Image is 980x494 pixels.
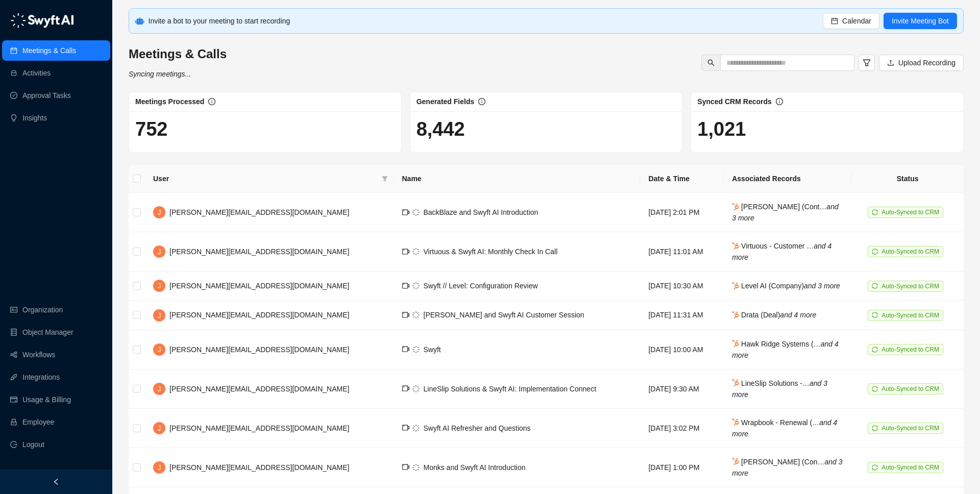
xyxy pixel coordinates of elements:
[872,347,878,353] span: sync
[851,165,964,193] th: Status
[881,346,939,353] span: Auto-Synced to CRM
[158,344,161,355] span: J
[424,208,538,216] span: BackBlaze and Swyft AI Introduction
[169,345,349,354] span: [PERSON_NAME][EMAIL_ADDRESS][DOMAIN_NAME]
[22,412,54,432] a: Employee
[732,458,842,477] span: [PERSON_NAME] (Con…
[697,117,957,141] h1: 1,021
[380,171,390,186] span: filter
[887,59,894,66] span: upload
[412,248,420,255] img: logo-small-inverted-DW8HDUn_.png
[402,209,409,216] span: video-camera
[831,17,838,24] span: calendar
[424,463,526,472] span: Monks and Swyft AI Introduction
[22,40,76,61] a: Meetings & Calls
[640,271,724,301] td: [DATE] 10:30 AM
[881,425,939,432] span: Auto-Synced to CRM
[872,386,878,392] span: sync
[169,248,349,256] span: [PERSON_NAME][EMAIL_ADDRESS][DOMAIN_NAME]
[412,385,420,392] img: logo-small-inverted-DW8HDUn_.png
[402,248,409,255] span: video-camera
[640,165,724,193] th: Date & Time
[732,340,839,359] i: and 4 more
[169,424,349,432] span: [PERSON_NAME][EMAIL_ADDRESS][DOMAIN_NAME]
[169,208,349,216] span: [PERSON_NAME][EMAIL_ADDRESS][DOMAIN_NAME]
[707,59,715,66] span: search
[412,425,420,432] img: logo-small-inverted-DW8HDUn_.png
[402,311,409,318] span: video-camera
[394,165,641,193] th: Name
[780,311,816,319] i: and 4 more
[402,463,409,471] span: video-camera
[640,232,724,271] td: [DATE] 11:01 AM
[732,203,839,222] span: [PERSON_NAME] (Cont…
[872,249,878,255] span: sync
[640,330,724,369] td: [DATE] 10:00 AM
[22,85,71,106] a: Approval Tasks
[872,312,878,318] span: sync
[22,367,60,387] a: Integrations
[424,282,538,290] span: Swyft // Level: Configuration Review
[53,478,60,485] span: left
[22,322,73,342] a: Object Manager
[732,418,837,438] span: Wrapbook - Renewal (…
[732,458,842,477] i: and 3 more
[153,173,378,184] span: User
[872,464,878,471] span: sync
[412,209,420,216] img: logo-small-inverted-DW8HDUn_.png
[412,282,420,289] img: logo-small-inverted-DW8HDUn_.png
[424,311,584,319] span: [PERSON_NAME] and Swyft AI Customer Session
[382,176,388,182] span: filter
[478,98,485,105] span: info-circle
[22,63,51,83] a: Activities
[640,369,724,409] td: [DATE] 9:30 AM
[804,282,840,290] i: and 3 more
[158,462,161,473] span: J
[732,379,827,399] i: and 3 more
[640,301,724,330] td: [DATE] 11:31 AM
[158,310,161,321] span: J
[135,117,395,141] h1: 752
[10,13,74,28] img: logo-05li4sbe.png
[842,15,871,27] span: Calendar
[169,385,349,393] span: [PERSON_NAME][EMAIL_ADDRESS][DOMAIN_NAME]
[22,434,44,455] span: Logout
[881,283,939,290] span: Auto-Synced to CRM
[10,441,17,448] span: logout
[879,55,964,71] button: Upload Recording
[22,108,47,128] a: Insights
[424,424,531,432] span: Swyft AI Refresher and Questions
[158,280,161,291] span: J
[22,300,63,320] a: Organization
[823,13,879,29] button: Calendar
[169,463,349,472] span: [PERSON_NAME][EMAIL_ADDRESS][DOMAIN_NAME]
[640,409,724,448] td: [DATE] 3:02 PM
[881,209,939,216] span: Auto-Synced to CRM
[158,246,161,257] span: J
[149,17,290,25] span: Invite a bot to your meeting to start recording
[697,97,771,106] span: Synced CRM Records
[424,385,597,393] span: LineSlip Solutions & Swyft AI: Implementation Connect
[732,340,839,359] span: Hawk Ridge Systems (…
[732,242,831,261] span: Virtuous - Customer …
[402,345,409,353] span: video-camera
[898,57,955,68] span: Upload Recording
[412,346,420,353] img: logo-small-inverted-DW8HDUn_.png
[732,282,840,290] span: Level AI (Company)
[872,283,878,289] span: sync
[416,117,676,141] h1: 8,442
[424,248,558,256] span: Virtuous & Swyft AI: Monthly Check In Call
[412,464,420,471] img: logo-small-inverted-DW8HDUn_.png
[129,70,191,78] i: Syncing meetings...
[872,425,878,431] span: sync
[158,423,161,434] span: J
[724,165,851,193] th: Associated Records
[402,385,409,392] span: video-camera
[158,383,161,394] span: J
[129,46,227,62] h3: Meetings & Calls
[424,345,441,354] span: Swyft
[881,464,939,471] span: Auto-Synced to CRM
[158,207,161,218] span: J
[872,209,878,215] span: sync
[732,242,831,261] i: and 4 more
